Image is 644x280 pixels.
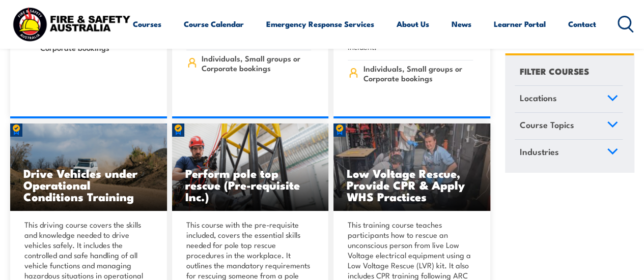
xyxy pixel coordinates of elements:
a: Learner Portal [494,12,546,36]
img: Perform pole top rescue (Pre-requisite Inc.) [172,123,329,211]
span: Locations [519,91,556,105]
h3: Low Voltage Rescue, Provide CPR & Apply WHS Practices [347,167,477,202]
a: Low Voltage Rescue, Provide CPR & Apply WHS Practices [333,123,490,211]
span: Individuals, Small groups or Corporate bookings [363,64,473,83]
span: Course Topics [519,118,574,132]
span: Individuals, Small groups or Corporate bookings [202,53,311,73]
a: Course Calendar [184,12,244,36]
a: Courses [133,12,161,36]
h3: Perform pole top rescue (Pre-requisite Inc.) [185,167,316,202]
a: News [452,12,471,36]
img: Drive Vehicles under Operational Conditions TRAINING [10,123,167,211]
h4: FILTER COURSES [519,64,589,78]
a: About Us [397,12,429,36]
span: Individuals, Small groups or Corporate bookings [40,33,150,52]
a: Locations [515,86,623,112]
img: Low Voltage Rescue, Provide CPR & Apply WHS Practices TRAINING [333,123,490,211]
span: Industries [519,144,558,158]
a: Contact [568,12,596,36]
a: Drive Vehicles under Operational Conditions Training [10,123,167,211]
a: Course Topics [515,113,623,139]
h3: Drive Vehicles under Operational Conditions Training [23,167,154,202]
a: Emergency Response Services [266,12,374,36]
a: Industries [515,139,623,166]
